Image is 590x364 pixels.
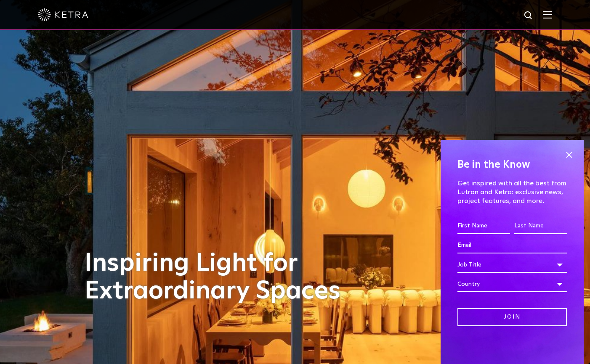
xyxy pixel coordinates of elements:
[514,218,567,234] input: Last Name
[85,250,358,305] h1: Inspiring Light for Extraordinary Spaces
[524,11,534,21] img: search icon
[457,179,567,205] p: Get inspired with all the best from Lutron and Ketra: exclusive news, project features, and more.
[457,276,567,292] div: Country
[457,218,510,234] input: First Name
[457,157,567,173] h4: Be in the Know
[38,8,88,21] img: ketra-logo-2019-white
[457,237,567,253] input: Email
[457,308,567,326] input: Join
[457,257,567,273] div: Job Title
[543,11,552,18] img: Hamburger%20Nav.svg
